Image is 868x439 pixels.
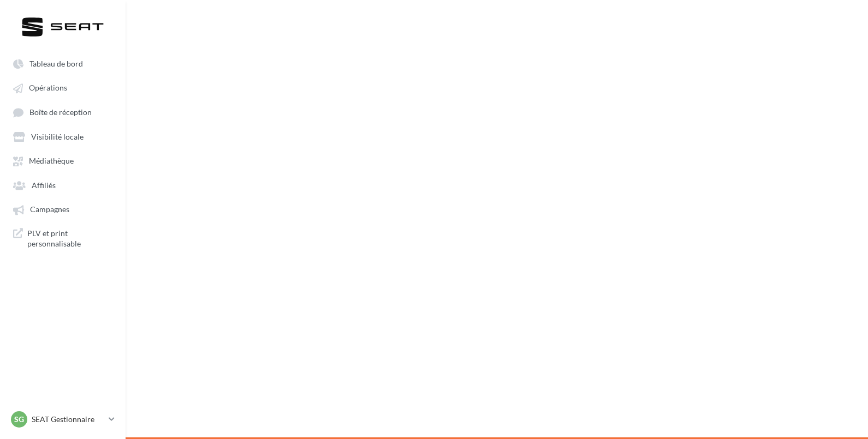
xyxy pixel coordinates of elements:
[30,205,69,214] span: Campagnes
[29,59,83,68] span: Tableau de bord
[32,414,104,425] p: SEAT Gestionnaire
[7,102,119,122] a: Boîte de réception
[9,409,117,430] a: SG SEAT Gestionnaire
[7,151,119,170] a: Médiathèque
[29,157,74,166] span: Médiathèque
[7,224,119,254] a: PLV et print personnalisable
[7,53,119,73] a: Tableau de bord
[14,414,24,425] span: SG
[31,132,84,141] span: Visibilité locale
[7,77,119,97] a: Opérations
[32,181,56,190] span: Affiliés
[29,83,67,93] span: Opérations
[7,199,119,219] a: Campagnes
[7,175,119,195] a: Affiliés
[27,228,112,249] span: PLV et print personnalisable
[7,127,119,146] a: Visibilité locale
[29,107,92,117] span: Boîte de réception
